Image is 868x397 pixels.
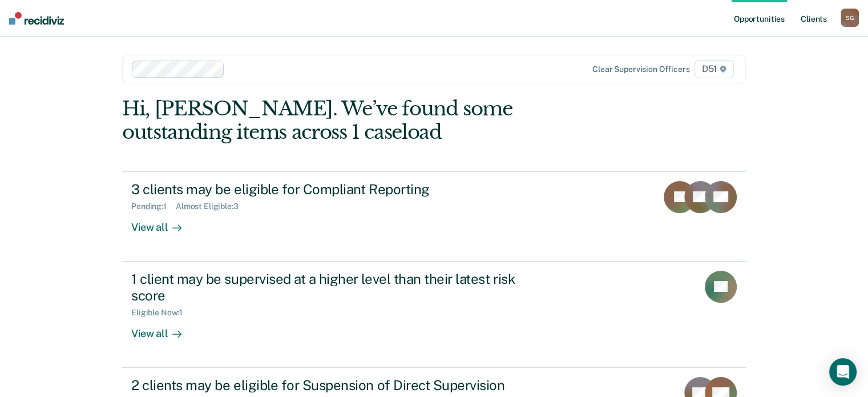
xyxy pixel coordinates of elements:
[131,308,192,318] div: Eligible Now : 1
[131,377,532,394] div: 2 clients may be eligible for Suspension of Direct Supervision
[829,358,857,386] div: Open Intercom Messenger
[9,12,64,25] img: Recidiviz
[695,60,734,78] span: D51
[122,262,746,368] a: 1 client may be supervised at a higher level than their latest risk scoreEligible Now:1View all
[131,318,195,340] div: View all
[122,171,746,262] a: 3 clients may be eligible for Compliant ReportingPending:1Almost Eligible:3View all
[131,271,532,304] div: 1 client may be supervised at a higher level than their latest risk score
[841,9,859,27] div: S G
[592,65,689,74] div: Clear supervision officers
[131,181,532,198] div: 3 clients may be eligible for Compliant Reporting
[131,211,195,234] div: View all
[176,202,248,211] div: Almost Eligible : 3
[131,202,176,211] div: Pending : 1
[122,97,621,144] div: Hi, [PERSON_NAME]. We’ve found some outstanding items across 1 caseload
[841,9,859,27] button: SG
